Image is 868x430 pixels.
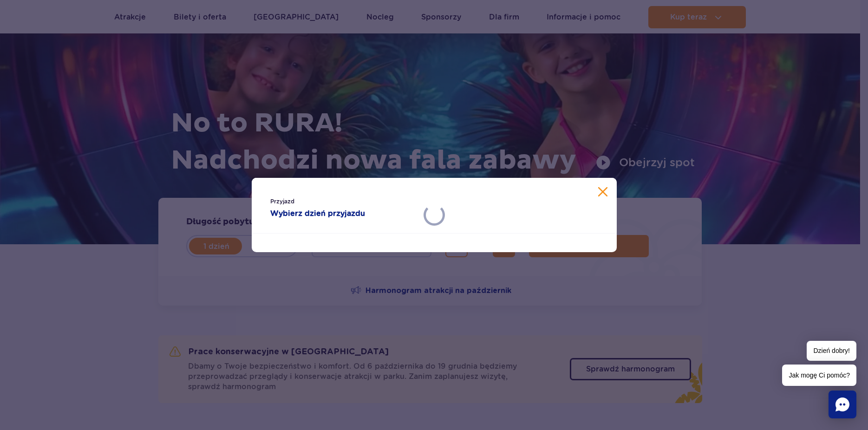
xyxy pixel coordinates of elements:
div: Chat [829,391,856,418]
strong: Wybierz dzień przyjazdu [270,208,416,219]
button: Zamknij kalendarz [598,187,607,196]
span: Jak mogę Ci pomóc? [782,365,856,386]
span: Dzień dobry! [807,341,856,361]
span: Przyjazd [270,197,416,206]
